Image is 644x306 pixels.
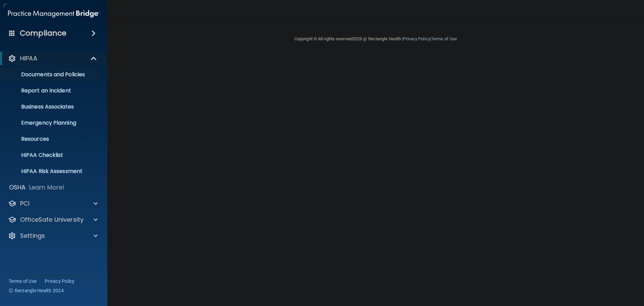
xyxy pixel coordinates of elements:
[8,232,98,240] a: Settings
[45,278,75,285] a: Privacy Policy
[20,216,84,224] p: OfficeSafe University
[8,54,97,62] a: HIPAA
[4,71,96,78] p: Documents and Policies
[4,120,96,126] p: Emergency Planning
[4,103,96,110] p: Business Associates
[4,87,96,94] p: Report an Incident
[20,232,45,240] p: Settings
[29,183,65,191] p: Learn More!
[8,200,98,208] a: PCI
[8,216,98,224] a: OfficeSafe University
[20,200,30,208] p: PCI
[9,183,26,191] p: OSHA
[20,54,37,62] p: HIPAA
[9,287,64,294] span: Ⓒ Rectangle Health 2024
[20,29,66,38] h4: Compliance
[8,7,99,20] img: PMB logo
[4,168,96,175] p: HIPAA Risk Assessment
[4,152,96,159] p: HIPAA Checklist
[431,36,457,41] a: Terms of Use
[9,278,37,285] a: Terms of Use
[403,36,430,41] a: Privacy Policy
[4,136,96,142] p: Resources
[253,28,498,50] div: Copyright © All rights reserved 2025 @ Rectangle Health | |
